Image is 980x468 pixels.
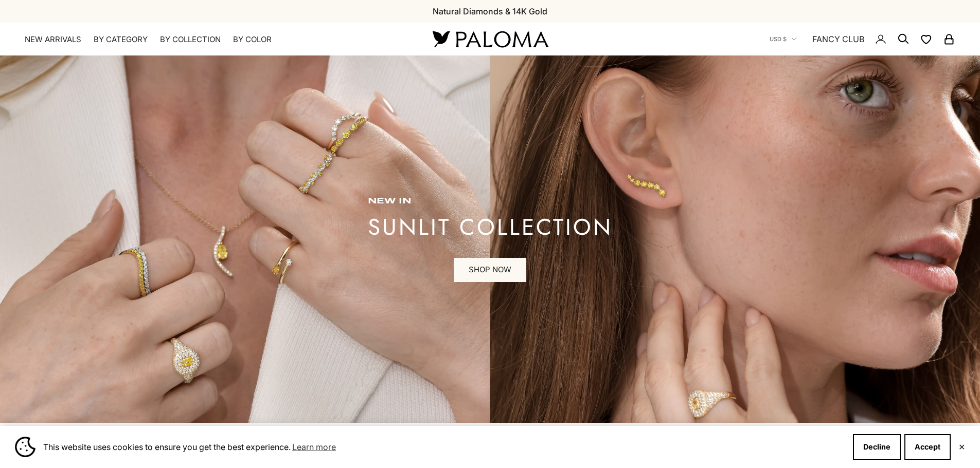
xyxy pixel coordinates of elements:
[853,434,901,460] button: Decline
[958,444,965,450] button: Close
[25,34,81,45] a: NEW ARRIVALS
[770,23,955,55] nav: Secondary navigation
[770,34,797,44] button: USD $
[94,34,148,45] summary: By Category
[160,34,221,45] summary: By Collection
[368,217,613,237] p: sunlit collection
[25,34,408,45] nav: Primary navigation
[812,32,864,46] a: FANCY CLUB
[43,439,845,455] span: This website uses cookies to ensure you get the best experience.
[904,434,951,460] button: Accept
[291,439,337,455] a: Learn more
[368,196,613,207] p: new in
[454,258,526,283] a: SHOP NOW
[15,437,35,457] img: Cookie banner
[433,5,547,18] p: Natural Diamonds & 14K Gold
[770,34,787,44] span: USD $
[233,34,272,45] summary: By Color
